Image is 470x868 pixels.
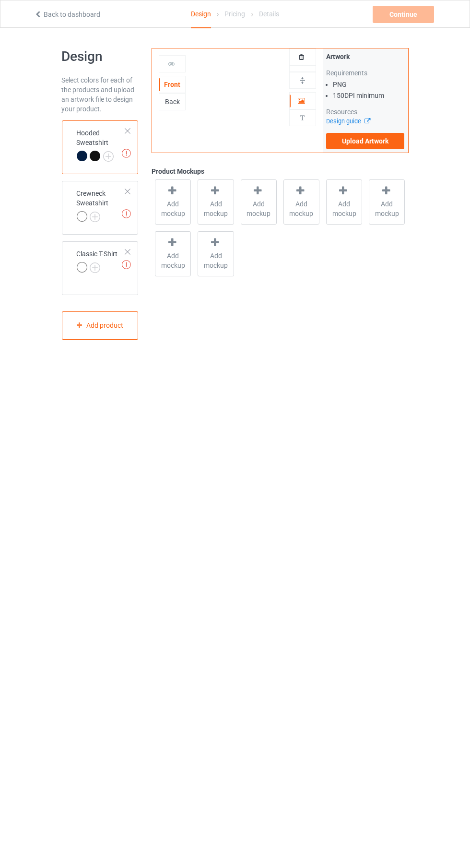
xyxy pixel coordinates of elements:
div: Add product [62,311,139,340]
span: Add mockup [155,251,190,270]
span: Add mockup [198,251,233,270]
div: Details [259,0,279,27]
li: 150 DPI minimum [333,91,405,100]
img: svg+xml;base64,PD94bWwgdmVyc2lvbj0iMS4wIiBlbmNvZGluZz0iVVRGLTgiPz4KPHN2ZyB3aWR0aD0iMjJweCIgaGVpZ2... [90,262,100,273]
div: Crewneck Sweatshirt [62,181,139,235]
img: exclamation icon [122,260,131,269]
a: Back to dashboard [34,11,100,18]
h1: Design [62,48,139,65]
img: svg%3E%0A [298,76,307,85]
div: Design [191,0,211,28]
div: Add mockup [198,231,234,276]
img: svg+xml;base64,PD94bWwgdmVyc2lvbj0iMS4wIiBlbmNvZGluZz0iVVRGLTgiPz4KPHN2ZyB3aWR0aD0iMjJweCIgaGVpZ2... [103,151,114,162]
div: Add mockup [369,179,405,225]
div: Back [159,97,185,107]
div: Artwork [326,52,405,61]
div: Add mockup [283,179,319,225]
div: Classic T-Shirt [77,249,118,272]
li: PNG [333,80,405,89]
div: Product Mockups [152,166,408,176]
span: Add mockup [198,199,233,218]
div: Hooded Sweatshirt [77,128,126,161]
div: Front [159,80,185,89]
div: Classic T-Shirt [62,241,139,295]
div: Select colors for each of the products and upload an artwork file to design your product. [62,75,139,114]
a: Design guide [326,118,370,125]
img: exclamation icon [122,209,131,218]
img: svg+xml;base64,PD94bWwgdmVyc2lvbj0iMS4wIiBlbmNvZGluZz0iVVRGLTgiPz4KPHN2ZyB3aWR0aD0iMjJweCIgaGVpZ2... [90,212,100,222]
label: Upload Artwork [326,133,405,149]
span: Add mockup [327,199,362,218]
div: Add mockup [326,179,362,225]
div: Resources [326,107,405,117]
div: Add mockup [241,179,277,225]
div: Pricing [224,0,245,27]
div: Hooded Sweatshirt [62,120,139,174]
div: Add mockup [198,179,234,225]
div: Add mockup [155,179,191,225]
img: exclamation icon [122,149,131,158]
span: Add mockup [284,199,319,218]
span: Add mockup [155,199,190,218]
span: Add mockup [241,199,276,218]
div: Add mockup [155,231,191,276]
img: svg%3E%0A [298,113,307,122]
div: Requirements [326,68,405,78]
span: Add mockup [369,199,404,218]
div: Crewneck Sweatshirt [77,189,126,221]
